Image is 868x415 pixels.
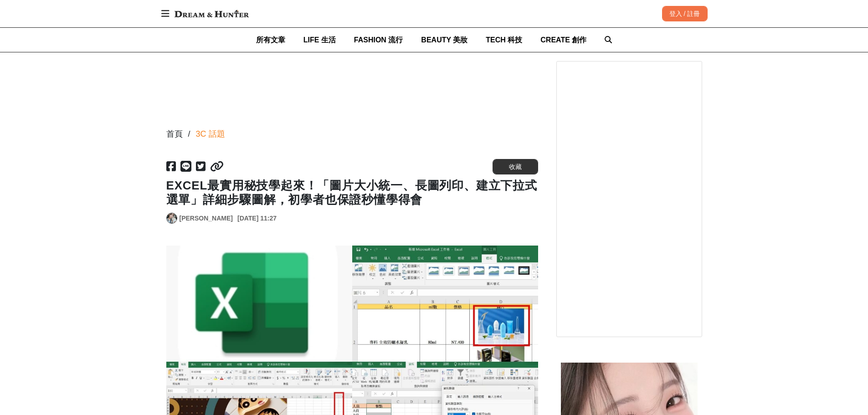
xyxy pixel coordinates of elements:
a: LIFE 生活 [303,28,336,52]
button: 收藏 [493,159,538,174]
a: 3C 話題 [196,128,225,140]
span: TECH 科技 [486,36,522,44]
a: Avatar [166,213,177,224]
a: FASHION 流行 [354,28,403,52]
span: BEAUTY 美妝 [421,36,467,44]
img: Avatar [167,213,177,223]
div: 首頁 [166,128,183,140]
a: TECH 科技 [486,28,522,52]
a: 所有文章 [256,28,285,52]
span: 所有文章 [256,36,285,44]
div: / [188,128,190,140]
a: CREATE 創作 [540,28,586,52]
span: CREATE 創作 [540,36,586,44]
img: Dream & Hunter [170,5,253,22]
h1: EXCEL最實用秘技學起來！「圖片大小統一、長圖列印、建立下拉式選單」詳細步驟圖解，初學者也保證秒懂學得會 [166,179,538,207]
span: LIFE 生活 [303,36,336,44]
a: BEAUTY 美妝 [421,28,467,52]
div: [DATE] 11:27 [237,214,277,223]
div: 登入 / 註冊 [662,6,708,21]
span: FASHION 流行 [354,36,403,44]
a: [PERSON_NAME] [180,214,233,223]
